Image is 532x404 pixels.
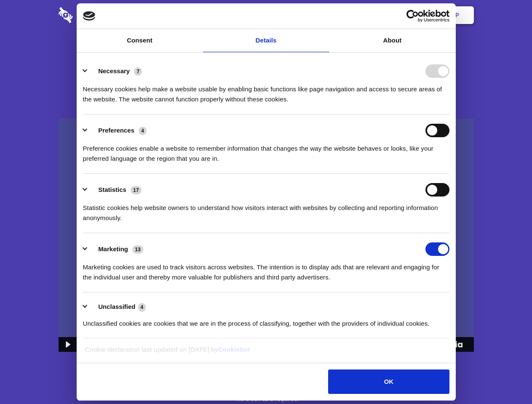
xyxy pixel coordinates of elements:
iframe: Drift Widget Chat Controller [490,362,522,394]
button: Statistics (17) [83,183,147,197]
button: OK [328,369,449,394]
label: Preferences [98,127,134,134]
img: Sharesecret [59,119,474,352]
div: Cookie declaration last updated on [DATE] by [79,345,453,361]
label: Statistics [98,186,126,193]
img: logo [83,11,96,21]
span: 4 [138,303,146,311]
a: Pricing [247,2,284,28]
a: Contact [342,2,380,28]
h4: Auto-redaction of sensitive data, encrypted data sharing and self-destructing private chats. Shar... [59,77,474,104]
h1: Eliminate Slack Data Loss. [59,38,474,68]
div: Necessary cookies help make a website usable by enabling basic functions like page navigation and... [83,78,449,104]
a: Login [382,2,419,28]
button: Preferences (4) [83,124,152,137]
button: Unclassified (4) [83,302,151,312]
img: logo-wordmark-white-trans-d4663122ce5f474addd5e946df7df03e33cb6a1c49d2221995e7729f52c070b2.svg [59,7,131,23]
span: 13 [132,245,143,254]
a: Details [203,29,329,52]
span: 7 [134,67,142,76]
label: Marketing [98,245,128,252]
a: About [329,29,456,52]
div: Marketing cookies are used to track visitors across websites. The intention is to display ads tha... [83,256,449,282]
button: Marketing (13) [83,242,149,256]
button: Necessary (7) [83,64,147,78]
span: 17 [131,186,142,194]
label: Necessary [98,67,130,74]
span: 4 [139,127,147,135]
a: Cookiebot [218,346,250,353]
a: Consent [77,29,203,52]
div: Statistic cookies help website owners to understand how visitors interact with websites by collec... [83,197,449,223]
div: Preference cookies enable a website to remember information that changes the way the website beha... [83,137,449,164]
div: Unclassified cookies are cookies that we are in the process of classifying, together with the pro... [83,312,449,329]
a: Usercentrics Cookiebot - opens in a new window [376,10,449,22]
button: Play Video [59,337,76,352]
